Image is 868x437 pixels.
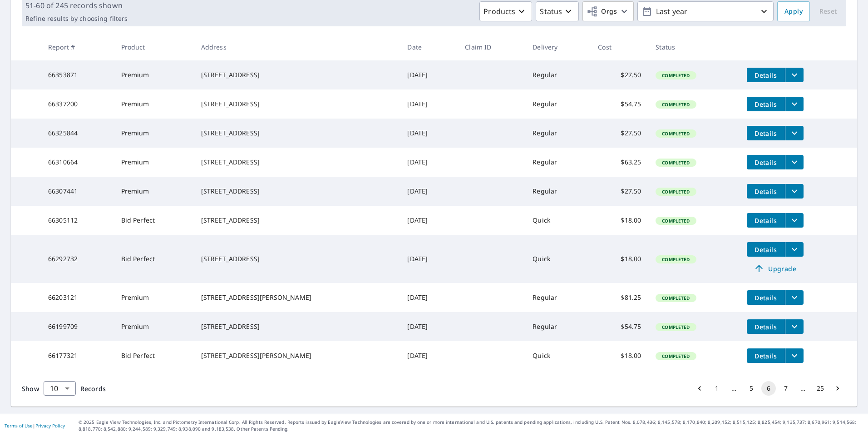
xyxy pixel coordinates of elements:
td: [DATE] [400,235,458,283]
td: Regular [525,312,591,341]
span: Completed [656,72,695,79]
button: Go to page 1 [710,381,724,396]
button: filesDropdownBtn-66177321 [785,348,804,363]
td: $27.50 [591,119,648,148]
div: [STREET_ADDRESS] [201,99,393,109]
td: 66203121 [41,283,114,312]
button: Go to page 7 [779,381,793,396]
button: filesDropdownBtn-66353871 [785,68,804,82]
th: Cost [591,34,648,60]
td: Premium [114,148,194,177]
button: Go to page 5 [744,381,759,396]
td: $18.00 [591,341,648,370]
div: [STREET_ADDRESS] [201,129,393,138]
td: Regular [525,148,591,177]
button: filesDropdownBtn-66292732 [785,242,804,257]
button: page 6 [761,381,776,396]
button: detailsBtn-66310664 [747,155,785,169]
td: 66353871 [41,60,114,89]
th: Status [648,34,739,60]
span: Completed [656,324,695,330]
td: Premium [114,89,194,119]
td: 66292732 [41,235,114,283]
a: Upgrade [747,261,804,276]
td: $27.50 [591,177,648,206]
div: … [796,384,810,393]
span: Apply [784,6,803,17]
th: Report # [41,34,114,60]
td: Quick [525,206,591,235]
th: Address [194,34,400,60]
p: | [5,423,65,428]
span: Details [752,71,779,79]
td: 66337200 [41,89,114,119]
td: [DATE] [400,341,458,370]
td: $54.75 [591,312,648,341]
td: Regular [525,119,591,148]
td: Bid Perfect [114,341,194,370]
span: Details [752,245,779,254]
div: [STREET_ADDRESS] [201,322,393,331]
button: filesDropdownBtn-66203121 [785,290,804,305]
div: [STREET_ADDRESS] [201,187,393,196]
td: [DATE] [400,312,458,341]
p: © 2025 Eagle View Technologies, Inc. and Pictometry International Corp. All Rights Reserved. Repo... [79,419,863,432]
td: $54.75 [591,89,648,119]
span: Completed [656,295,695,301]
td: [DATE] [400,60,458,89]
span: Details [752,323,779,331]
td: [DATE] [400,283,458,312]
span: Details [752,100,779,109]
button: filesDropdownBtn-66310664 [785,155,804,169]
td: [DATE] [400,206,458,235]
th: Delivery [525,34,591,60]
td: Premium [114,283,194,312]
td: Premium [114,119,194,148]
td: Bid Perfect [114,206,194,235]
button: Products [479,1,532,21]
td: 66307441 [41,177,114,206]
td: Premium [114,312,194,341]
td: $18.00 [591,206,648,235]
span: Details [752,352,779,360]
button: filesDropdownBtn-66307441 [785,184,804,199]
span: Completed [656,101,695,108]
button: Go to page 25 [813,381,828,396]
div: [STREET_ADDRESS][PERSON_NAME] [201,351,393,360]
td: $18.00 [591,235,648,283]
button: Go to previous page [692,381,707,396]
button: Go to next page [830,381,845,396]
td: Bid Perfect [114,235,194,283]
td: $27.50 [591,60,648,89]
button: detailsBtn-66292732 [747,242,785,257]
button: Status [536,1,579,21]
td: Premium [114,177,194,206]
p: Last year [652,4,759,20]
th: Product [114,34,194,60]
th: Date [400,34,458,60]
button: detailsBtn-66307441 [747,184,785,199]
button: filesDropdownBtn-66305112 [785,213,804,228]
nav: pagination navigation [691,381,846,396]
td: $81.25 [591,283,648,312]
div: 10 [44,376,76,401]
td: $63.25 [591,148,648,177]
button: detailsBtn-66325844 [747,126,785,140]
td: [DATE] [400,89,458,119]
button: detailsBtn-66199709 [747,319,785,334]
span: Details [752,158,779,167]
span: Upgrade [752,263,798,274]
div: [STREET_ADDRESS] [201,158,393,167]
p: Refine results by choosing filters [25,15,128,23]
td: Regular [525,89,591,119]
td: Premium [114,60,194,89]
span: Completed [656,189,695,195]
span: Completed [656,130,695,137]
button: Orgs [582,1,634,21]
button: Last year [637,1,774,21]
a: Privacy Policy [35,422,65,429]
button: detailsBtn-66337200 [747,97,785,111]
span: Completed [656,218,695,224]
td: Regular [525,283,591,312]
span: Show [22,384,39,393]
